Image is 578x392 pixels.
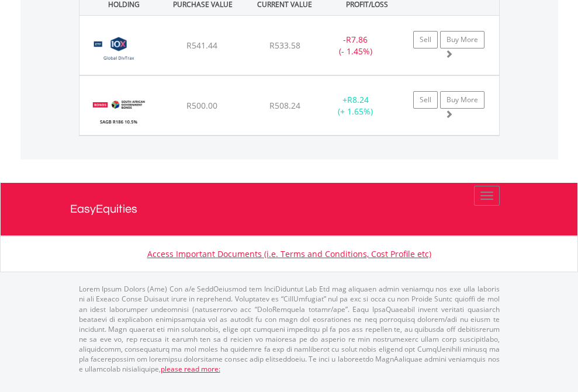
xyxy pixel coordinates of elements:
[147,248,431,259] a: Access Important Documents (i.e. Terms and Conditions, Cost Profile etc)
[440,91,484,109] a: Buy More
[413,31,438,48] a: Sell
[70,183,508,235] a: EasyEquities
[186,100,217,111] span: R500.00
[85,91,153,132] img: EQU.ZA.R186.png
[347,94,369,105] span: R8.24
[346,34,368,45] span: R7.86
[85,30,153,72] img: EQU.ZA.GLODIV.png
[269,100,300,111] span: R508.24
[161,364,220,374] a: please read more:
[186,40,217,51] span: R541.44
[269,40,300,51] span: R533.58
[79,284,500,374] p: Lorem Ipsum Dolors (Ame) Con a/e SeddOeiusmod tem InciDiduntut Lab Etd mag aliquaen admin veniamq...
[319,94,392,117] div: + (+ 1.65%)
[440,31,484,48] a: Buy More
[319,34,392,57] div: - (- 1.45%)
[413,91,438,109] a: Sell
